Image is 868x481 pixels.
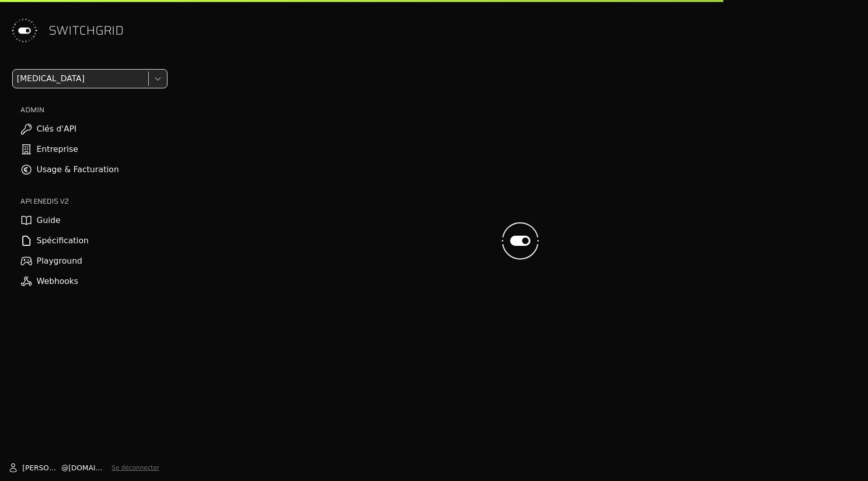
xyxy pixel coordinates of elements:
span: [DOMAIN_NAME] [69,463,108,473]
h2: API ENEDIS v2 [20,196,168,206]
span: [PERSON_NAME] [22,463,61,473]
h2: ADMIN [20,105,168,115]
span: @ [61,463,69,473]
img: Switchgrid Logo [8,14,41,47]
button: Se déconnecter [112,464,159,472]
span: SWITCHGRID [49,22,124,39]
